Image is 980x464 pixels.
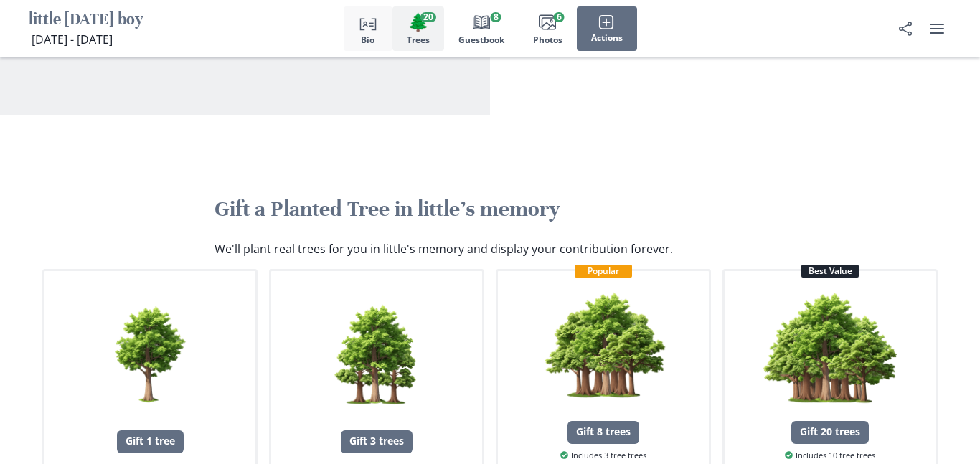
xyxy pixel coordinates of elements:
[392,6,444,51] button: Trees
[29,9,143,32] h1: little [DATE] boy
[577,6,637,51] button: Actions
[567,421,639,444] div: Gift 8 trees
[83,287,217,422] img: 1 trees
[444,6,519,51] button: Guestbook
[791,421,869,444] div: Gift 20 trees
[923,14,951,43] button: user menu
[215,240,673,257] p: We'll plant real trees for you in little's memory and display your contribution forever.
[785,450,875,462] span: Includes 10 free trees
[491,12,501,22] span: 8
[519,6,577,51] button: Photos
[117,430,184,453] div: Gift 1 tree
[536,277,671,412] img: 8 trees
[560,450,646,462] span: Includes 3 free trees
[591,33,623,43] span: Actions
[458,35,504,45] span: Guestbook
[801,265,859,278] div: Best Value
[533,35,562,45] span: Photos
[361,35,374,45] span: Bio
[575,265,632,278] div: Popular
[407,35,430,45] span: Trees
[309,287,444,422] img: 3 trees
[32,32,113,47] span: [DATE] - [DATE]
[891,14,920,43] button: Share Obituary
[554,12,565,22] span: 6
[420,12,436,22] span: 20
[215,196,765,223] h2: Gift a Planted Tree in little's memory
[341,430,413,453] div: Gift 3 trees
[407,11,429,32] span: Tree
[763,277,897,412] img: 20 trees
[344,6,392,51] button: Bio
